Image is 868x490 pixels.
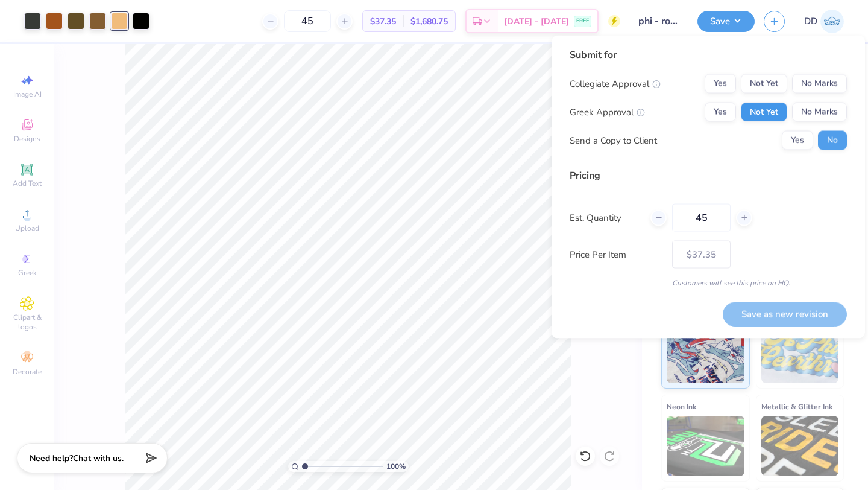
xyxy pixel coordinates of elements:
input: – – [284,10,331,32]
label: Price Per Item [570,247,663,261]
button: Not Yet [741,74,787,94]
span: Add Text [13,179,42,188]
div: Send a Copy to Client [570,133,657,147]
button: No [818,131,847,150]
span: Greek [18,268,37,278]
input: Untitled Design [629,9,688,33]
span: DD [804,14,817,28]
div: Customers will see this price on HQ. [570,278,847,288]
strong: Need help? [30,453,73,464]
input: – – [672,204,731,232]
img: Metallic & Glitter Ink [761,416,839,476]
div: Collegiate Approval [570,77,661,91]
span: Metallic & Glitter Ink [761,400,832,413]
button: Yes [705,103,736,122]
span: Image AI [13,89,42,99]
a: DD [804,10,844,33]
span: Designs [14,134,40,144]
span: FREE [576,17,589,25]
img: Puff Ink [761,323,839,383]
span: $37.35 [370,15,396,28]
button: Not Yet [741,103,787,122]
span: Decorate [13,367,42,377]
span: 100 % [386,461,406,472]
span: Chat with us. [73,453,124,464]
button: No Marks [792,103,847,122]
img: Standard [667,323,744,383]
div: Pricing [570,168,847,183]
span: Upload [15,223,39,233]
button: No Marks [792,74,847,94]
span: [DATE] - [DATE] [504,15,569,28]
button: Yes [782,131,813,150]
span: $1,680.75 [410,15,448,28]
label: Est. Quantity [570,211,641,224]
div: Greek Approval [570,105,645,119]
img: Neon Ink [667,416,744,476]
span: Neon Ink [667,400,696,413]
button: Yes [705,74,736,94]
button: Save [697,11,755,32]
img: Derek Dejon [820,10,844,33]
div: Submit for [570,48,847,62]
span: Clipart & logos [6,313,48,332]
